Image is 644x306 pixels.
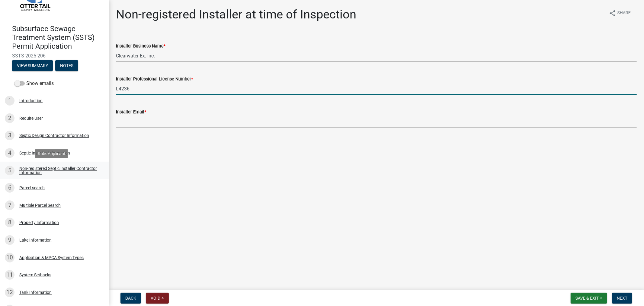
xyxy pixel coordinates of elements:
[19,133,89,138] div: Septic Design Contractor Information
[19,273,51,277] div: System Setbacks
[19,256,84,260] div: Application & MPCA System Types
[146,293,169,304] button: Void
[5,253,14,262] div: 10
[19,99,43,103] div: Introduction
[604,7,636,19] button: shareShare
[19,290,52,295] div: Tank Information
[19,238,52,242] div: Lake Information
[5,131,14,140] div: 3
[5,166,14,175] div: 5
[5,218,14,227] div: 8
[5,113,14,123] div: 2
[116,77,193,81] label: Installer Professional License Number
[5,235,14,245] div: 9
[617,296,627,301] span: Next
[5,148,14,158] div: 4
[116,110,146,114] label: Installer Email
[19,151,70,155] div: Septic Installer Information
[12,53,97,59] span: SSTS-2025-206
[55,64,78,69] wm-modal-confirm: Notes
[116,7,356,22] h1: Non-registered Installer at time of Inspection
[116,44,165,48] label: Installer Business Name
[35,149,68,158] div: Role: Applicant
[571,293,607,304] button: Save & Exit
[55,60,78,71] button: Notes
[12,60,53,71] button: View Summary
[617,10,631,17] span: Share
[612,293,632,304] button: Next
[575,296,599,301] span: Save & Exit
[19,116,43,120] div: Require User
[19,203,61,207] div: Multiple Parcel Search
[120,293,141,304] button: Back
[12,24,104,50] h4: Subsurface Sewage Treatment System (SSTS) Permit Application
[151,296,160,301] span: Void
[19,186,45,190] div: Parcel search
[14,80,54,87] label: Show emails
[12,64,53,69] wm-modal-confirm: Summary
[5,183,14,193] div: 6
[609,10,616,17] i: share
[19,220,59,225] div: Property Information
[5,96,14,106] div: 1
[5,270,14,280] div: 11
[5,288,14,297] div: 12
[19,166,99,175] div: Non-registered Septic Installer Contractor Information
[5,200,14,210] div: 7
[125,296,136,301] span: Back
